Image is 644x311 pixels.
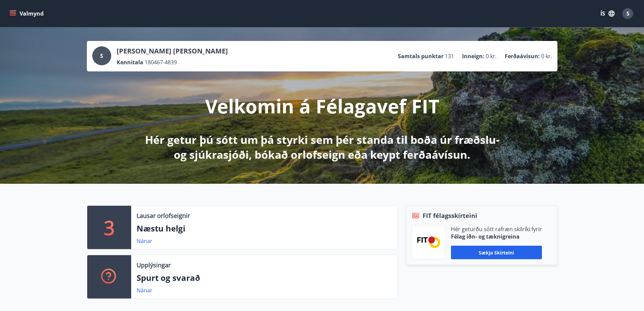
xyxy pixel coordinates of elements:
[137,261,171,269] p: Upplýsingar
[486,52,497,60] span: 0 kr.
[626,10,629,17] span: S
[451,233,542,240] p: Félag iðn- og tæknigreina
[398,52,444,60] p: Samtals punktar
[145,59,177,66] span: 180467-4839
[137,211,190,220] p: Lausar orlofseignir
[205,93,439,119] p: Velkomin á Félagavef FIT
[462,52,484,60] p: Inneign :
[423,211,477,220] span: FIT félagsskírteini
[137,223,392,234] p: Næstu helgi
[100,52,103,60] span: S
[597,7,618,20] button: ÍS
[137,272,392,284] p: Spurt og svarað
[451,225,542,233] p: Hér geturðu sótt rafræn skilríki fyrir
[104,215,115,240] p: 3
[8,7,46,20] button: menu
[417,237,440,248] img: FPQVkF9lTnNbbaRSFyT17YYeljoOGk5m51IhT0bO.png
[620,5,636,22] button: S
[541,52,552,60] span: 0 kr.
[117,59,143,66] p: Kennitala
[117,46,228,56] p: [PERSON_NAME] [PERSON_NAME]
[505,52,540,60] p: Ferðaávísun :
[451,246,542,259] button: Sækja skírteini
[144,132,501,162] p: Hér getur þú sótt um þá styrki sem þér standa til boða úr fræðslu- og sjúkrasjóði, bókað orlofsei...
[445,52,454,60] span: 131
[137,287,152,294] a: Nánar
[137,237,152,245] a: Nánar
